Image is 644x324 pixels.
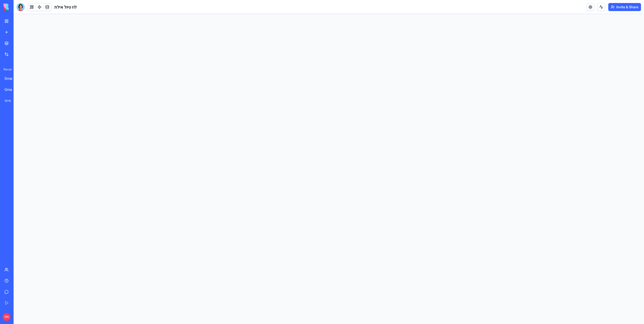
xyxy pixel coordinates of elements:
div: Gmail Email Sender [5,87,19,92]
a: ניהול משימות אישי [2,96,22,106]
button: Invite & Share [608,3,641,11]
span: Recent [2,67,12,71]
a: Gmail Email Sender [2,85,22,95]
div: Smart CRM [5,76,19,81]
span: DN [3,313,11,321]
div: ניהול משימות אישי [5,98,19,103]
img: logo [4,4,35,11]
a: Smart CRM [2,73,22,84]
span: לוז טיול אילת [54,4,77,10]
